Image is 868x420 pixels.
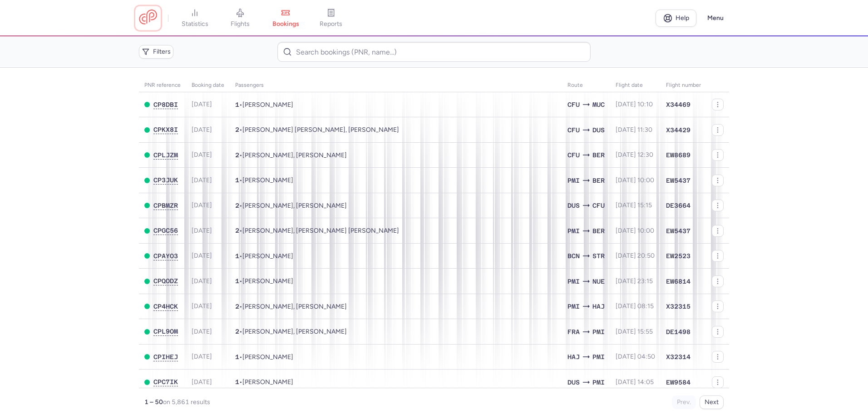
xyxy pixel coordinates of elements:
[308,8,354,28] a: reports
[235,202,347,210] span: •
[186,79,230,92] th: Booking date
[656,10,696,27] a: Help
[242,303,347,310] span: Anthony WILSON, Jasmin CAPPELLIN
[192,151,212,159] span: [DATE]
[235,176,239,184] span: 1
[616,252,655,260] span: [DATE] 20:50
[277,42,590,62] input: Search bookings (PNR, name...)
[616,227,654,235] span: [DATE] 10:00
[153,378,178,386] button: CPC7IK
[153,126,178,134] button: CPKX8I
[192,100,212,108] span: [DATE]
[592,175,605,185] span: Berlin Brandenburg Airport, Berlin, Germany
[153,101,178,109] button: CP8DBI
[567,150,580,160] span: Ioannis Kapodistrias, Corfu, Greece
[235,252,239,260] span: 1
[192,201,212,209] span: [DATE]
[666,302,690,311] span: X32315
[242,126,399,134] span: Hendrika ROHAAN, Zoe VAN DER VEER
[235,378,239,385] span: 1
[320,20,342,28] span: reports
[192,227,212,235] span: [DATE]
[567,352,580,362] span: Hanover Airport, Hanover, Germany
[567,125,580,135] span: Ioannis Kapodistrias, Corfu, Greece
[139,45,173,59] button: Filters
[666,226,690,235] span: EW5437
[616,100,653,108] span: [DATE] 10:10
[661,79,706,92] th: Flight number
[610,79,661,92] th: flight date
[231,20,250,28] span: flights
[153,151,178,159] button: CPLJZM
[192,176,212,184] span: [DATE]
[666,277,690,286] span: EW6814
[153,353,178,360] span: CPIHEJ
[666,352,690,361] span: X32314
[235,303,347,310] span: •
[666,100,690,109] span: X34469
[235,353,293,361] span: •
[616,328,653,335] span: [DATE] 15:55
[217,8,263,28] a: flights
[666,327,690,336] span: DE1498
[192,252,212,260] span: [DATE]
[702,10,729,27] button: Menu
[235,353,239,360] span: 1
[616,302,654,310] span: [DATE] 08:15
[666,251,690,260] span: EW2523
[192,353,212,360] span: [DATE]
[567,377,580,387] span: Düsseldorf International Airport, Düsseldorf, Germany
[592,251,605,261] span: Stuttgart Echterdingen, Stuttgart, Germany
[192,277,212,285] span: [DATE]
[235,328,239,335] span: 2
[235,252,293,260] span: •
[153,277,178,285] span: CPQODZ
[592,226,605,236] span: Berlin Brandenburg Airport, Berlin, Germany
[592,150,605,160] span: BER
[242,328,347,335] span: Olaf FILLER, Lautaro ARCE
[242,176,293,184] span: Olivia HELBIG
[153,328,178,335] button: CPL9OM
[592,301,605,311] span: Hanover Airport, Hanover, Germany
[192,126,212,134] span: [DATE]
[153,227,178,235] button: CPGC56
[666,150,690,160] span: EW8689
[153,303,178,310] button: CP4HCK
[242,277,293,285] span: Ion UNGUREANU
[242,202,347,210] span: Yurii BAIDIN, Kateryna LAZAREVA
[235,277,293,285] span: •
[139,10,157,26] a: CitizenPlane red outlined logo
[242,353,293,361] span: Alina HEINZ
[235,176,293,184] span: •
[153,252,178,260] button: CPAYO3
[182,20,208,28] span: statistics
[592,100,605,110] span: Franz Josef Strauss, Munich, Germany
[672,395,696,409] button: Prev.
[592,377,605,387] span: PMI
[272,20,299,28] span: bookings
[153,202,178,210] button: CPBMZR
[235,126,239,133] span: 2
[242,252,293,260] span: Sienna WIDMAYER
[242,151,347,159] span: Adam KROL, Katarzyna RYLKO
[592,125,605,135] span: Düsseldorf International Airport, Düsseldorf, Germany
[567,276,580,286] span: Son Sant Joan Airport, Palma, Spain
[235,227,239,234] span: 2
[567,100,580,110] span: Ioannis Kapodistrias, Corfu, Greece
[230,79,562,92] th: Passengers
[235,378,293,386] span: •
[144,398,163,406] strong: 1 – 50
[153,176,178,184] span: CP3JUK
[616,126,652,134] span: [DATE] 11:30
[153,303,178,310] span: CP4HCK
[235,227,399,235] span: •
[139,79,186,92] th: PNR reference
[153,328,178,335] span: CPL9OM
[153,48,171,55] span: Filters
[666,176,690,185] span: EW5437
[567,226,580,236] span: PMI
[263,8,308,28] a: bookings
[192,328,212,335] span: [DATE]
